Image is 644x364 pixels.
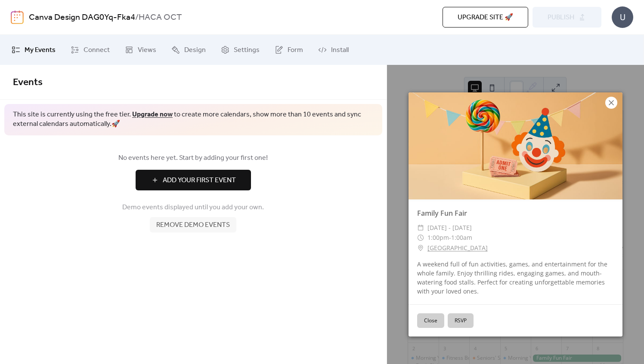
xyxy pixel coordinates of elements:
[118,38,163,61] a: Views
[268,38,310,61] a: Form
[427,223,472,233] span: [DATE] - [DATE]
[156,220,230,230] span: Remove demo events
[165,38,212,61] a: Design
[443,7,528,28] button: Upgrade site 🚀
[136,170,251,190] button: Add Your First Event
[84,45,110,55] span: Connect
[214,38,266,61] a: Settings
[448,313,474,328] button: RSVP
[150,217,236,232] button: Remove demo events
[132,108,173,121] a: Upgrade now
[427,243,488,253] a: [GEOGRAPHIC_DATA]
[64,38,116,61] a: Connect
[5,38,62,61] a: My Events
[417,313,444,328] button: Close
[612,6,633,28] div: U
[417,243,424,253] div: ​
[13,73,43,92] span: Events
[13,170,374,190] a: Add Your First Event
[449,233,451,242] span: -
[331,45,349,55] span: Install
[25,45,56,55] span: My Events
[458,12,513,23] span: Upgrade site 🚀
[409,208,622,218] div: Family Fun Fair
[13,110,374,129] span: This site is currently using the free tier. to create more calendars, show more than 10 events an...
[184,45,206,55] span: Design
[409,260,622,296] div: A weekend full of fun activities, games, and entertainment for the whole family. Enjoy thrilling ...
[122,202,264,213] span: Demo events displayed until you add your own.
[163,175,236,186] span: Add Your First Event
[11,10,24,24] img: logo
[288,45,303,55] span: Form
[135,9,139,26] b: /
[312,38,355,61] a: Install
[234,45,260,55] span: Settings
[427,233,449,242] span: 1:00pm
[13,153,374,163] span: No events here yet. Start by adding your first one!
[417,232,424,243] div: ​
[417,223,424,233] div: ​
[29,9,135,26] a: Canva Design DAG0Yq-Fka4
[138,45,156,55] span: Views
[451,233,472,242] span: 1:00am
[139,9,182,26] b: HACA OCT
